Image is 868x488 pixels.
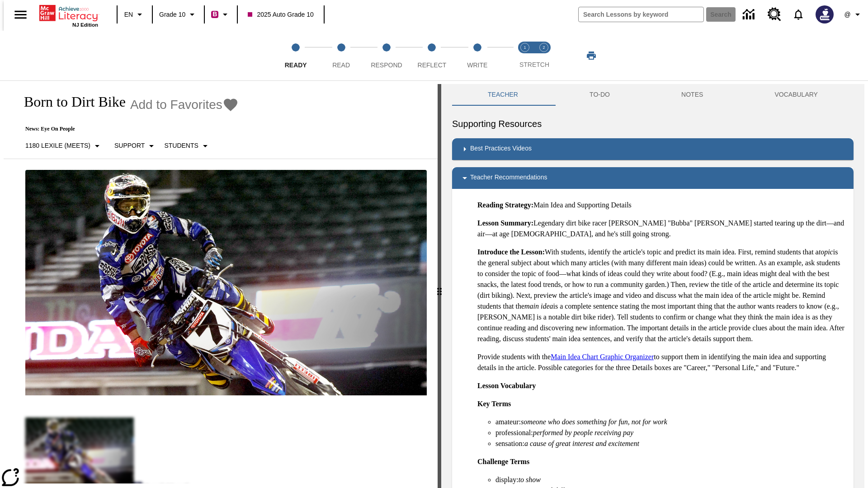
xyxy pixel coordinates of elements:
[477,458,529,465] strong: Challenge Terms
[787,3,810,26] a: Notifications
[477,219,533,227] strong: Lesson Summary:
[495,417,846,427] li: amateur:
[315,31,367,80] button: Read step 2 of 5
[124,10,133,19] span: EN
[160,138,214,154] button: Select Student
[452,117,854,131] h6: Supporting Resources
[212,9,217,20] span: B
[816,5,834,23] img: Avatar
[7,1,34,28] button: Open side menu
[524,440,639,447] em: a cause of great interest and excitement
[360,31,413,80] button: Respond step 3 of 5
[477,400,511,408] strong: Key Terms
[477,248,545,256] strong: Introduce the Lesson:
[519,61,549,68] span: STRETCH
[810,3,839,26] button: Select a new avatar
[130,97,239,113] button: Add to Favorites - Born to Dirt Bike
[371,61,402,69] span: Respond
[839,6,868,23] button: Profile/Settings
[452,138,854,160] div: Best Practices Videos
[114,141,145,150] p: Support
[452,84,854,106] div: Instructional Panel Tabs
[819,248,833,256] em: topic
[737,2,762,27] a: Data Center
[477,247,846,344] p: With students, identify the article's topic and predict its main idea. First, remind students tha...
[25,141,90,150] p: 1180 Lexile (Meets)
[477,201,533,209] strong: Reading Strategy:
[477,352,846,373] p: Provide students with the to support them in identifying the main idea and supporting details in ...
[477,218,846,239] p: Legendary dirt bike racer [PERSON_NAME] "Bubba" [PERSON_NAME] started tearing up the dirt—and air...
[111,138,160,154] button: Scaffolds, Support
[269,31,322,80] button: Ready step 1 of 5
[521,418,667,426] em: someone who does something for fun, not for work
[208,6,234,23] button: Boost Class color is violet red. Change class color
[579,7,703,22] input: search field
[477,200,846,211] p: Main Idea and Supporting Details
[524,45,526,50] text: 1
[477,382,536,389] strong: Lesson Vocabulary
[533,429,633,436] em: performed by people receiving pay
[524,302,553,310] em: main idea
[542,45,545,50] text: 2
[451,31,504,80] button: Write step 5 of 5
[406,31,458,80] button: Reflect step 4 of 5
[418,61,447,69] span: Reflect
[495,427,846,438] li: professional:
[14,94,126,110] h1: Born to Dirt Bike
[332,61,350,69] span: Read
[164,141,198,150] p: Students
[4,84,438,483] div: reading
[467,61,487,69] span: Write
[519,476,541,483] em: to show
[248,10,313,19] span: 2025 Auto Grade 10
[72,22,98,28] span: NJ Edition
[14,126,239,132] p: News: Eye On People
[120,6,149,23] button: Language: EN, Select a language
[39,3,98,28] div: Home
[470,144,532,155] p: Best Practices Videos
[512,31,538,80] button: Stretch Read step 1 of 2
[495,438,846,449] li: sensation:
[844,10,850,19] span: @
[285,61,307,69] span: Ready
[646,84,739,106] button: NOTES
[156,6,201,23] button: Grade: Grade 10, Select a grade
[470,173,547,183] p: Teacher Recommendations
[739,84,854,106] button: VOCABULARY
[531,31,557,80] button: Stretch Respond step 2 of 2
[130,98,222,112] span: Add to Favorites
[495,474,846,485] li: display:
[577,47,606,64] button: Print
[762,2,787,27] a: Resource Center, Will open in new tab
[22,138,106,154] button: Select Lexile, 1180 Lexile (Meets)
[438,84,441,488] div: Press Enter or Spacebar and then press right and left arrow keys to move the slider
[554,84,646,106] button: TO-DO
[452,167,854,189] div: Teacher Recommendations
[25,170,427,396] img: Motocross racer James Stewart flies through the air on his dirt bike.
[159,10,185,19] span: Grade 10
[452,84,554,106] button: Teacher
[441,84,864,488] div: activity
[551,353,654,361] a: Main Idea Chart Graphic Organizer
